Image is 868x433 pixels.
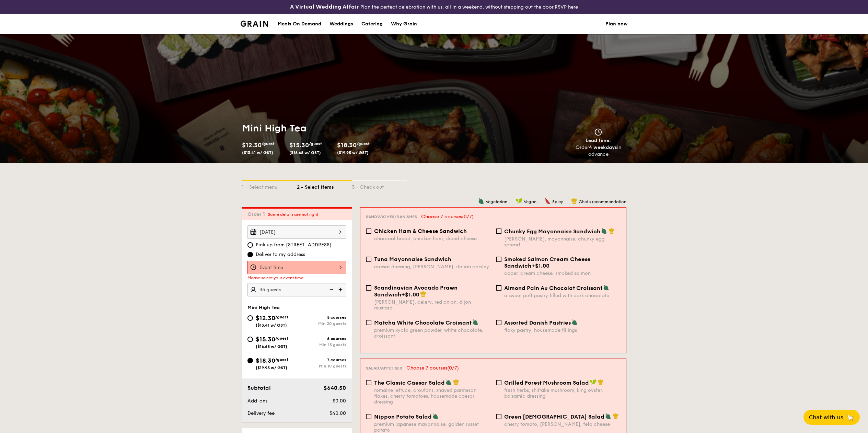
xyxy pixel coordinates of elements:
[401,291,419,298] span: +$1.00
[374,413,432,420] span: Nippon Potato Salad
[333,398,346,404] span: $0.00
[571,198,577,204] img: icon-chef-hat.a58ddaea.svg
[552,199,563,204] span: Spicy
[504,270,621,276] div: caper, cream cheese, smoked salmon
[613,413,619,419] img: icon-chef-hat.a58ddaea.svg
[586,138,611,143] span: Lead time:
[256,336,275,343] span: $15.30
[309,141,322,146] span: /guest
[366,320,371,325] input: Matcha White Chocolate Croissantpremium kyoto green powder, white chocolate, croissant
[601,228,607,234] img: icon-vegetarian.fe4039eb.svg
[374,379,445,386] span: The Classic Caesar Salad
[496,414,501,419] input: Green [DEMOGRAPHIC_DATA] Saladcherry tomato, [PERSON_NAME], feta cheese
[247,242,253,248] input: Pick up from [STREET_ADDRESS]
[297,336,346,341] div: 6 courses
[247,261,346,274] input: Event time
[598,379,604,385] img: icon-chef-hat.a58ddaea.svg
[247,305,280,311] span: Mini High Tea
[374,387,490,405] div: romaine lettuce, croutons, shaved parmesan flakes, cherry tomatoes, housemade caesar dressing
[262,141,275,146] span: /guest
[531,262,549,269] span: +$1.00
[325,14,357,34] a: Weddings
[242,181,297,191] div: 1 - Select menu
[256,314,275,322] span: $12.30
[297,358,346,362] div: 7 courses
[374,299,490,311] div: [PERSON_NAME], celery, red onion, dijon mustard
[374,264,490,270] div: caesar dressing, [PERSON_NAME], italian parsley
[590,379,597,385] img: icon-vegan.f8ff3823.svg
[247,337,253,342] input: $15.30/guest($16.68 w/ GST)6 coursesMin 15 guests
[275,357,288,362] span: /guest
[290,3,359,11] h4: A Virtual Wedding Affair
[366,414,371,419] input: Nippon Potato Saladpremium japanese mayonnaise, golden russet potato
[374,421,490,433] div: premium japanese mayonnaise, golden russet potato
[247,276,303,280] span: Please select your event time
[297,364,346,368] div: Min 10 guests
[289,150,321,155] span: ($16.68 w/ GST)
[524,199,536,204] span: Vegan
[366,380,371,385] input: The Classic Caesar Saladromaine lettuce, croutons, shaved parmesan flakes, cherry tomatoes, house...
[374,256,451,262] span: Tuna Mayonnaise Sandwich
[496,229,501,234] input: Chunky Egg Mayonnaise Sandwich[PERSON_NAME], mayonnaise, chunky egg spread
[242,122,431,134] h1: Mini High Tea
[603,284,609,291] img: icon-vegetarian.fe4039eb.svg
[297,181,352,191] div: 2 - Select items
[247,410,275,416] span: Delivery fee
[555,4,578,10] a: RSVP here
[352,181,407,191] div: 3 - Check out
[366,285,371,291] input: Scandinavian Avocado Prawn Sandwich+$1.00[PERSON_NAME], celery, red onion, dijon mustard
[387,14,421,34] a: Why Grain
[241,21,268,27] a: Logotype
[496,257,501,262] input: Smoked Salmon Cream Cheese Sandwich+$1.00caper, cream cheese, smoked salmon
[337,141,357,149] span: $18.30
[297,315,346,320] div: 5 courses
[453,379,459,385] img: icon-chef-hat.a58ddaea.svg
[809,414,843,421] span: Chat with us
[336,283,346,296] img: icon-add.58712e84.svg
[374,319,472,326] span: Matcha White Chocolate Croissant
[256,323,287,328] span: ($13.41 w/ GST)
[504,236,621,248] div: [PERSON_NAME], mayonnaise, chunky egg spread
[605,14,628,34] a: Plan now
[421,214,474,220] span: Choose 7 courses
[366,229,371,234] input: Chicken Ham & Cheese Sandwichcharcoal bread, chicken ham, sliced cheese
[278,14,321,34] div: Meals On Demand
[247,358,253,363] input: $18.30/guest($19.95 w/ GST)7 coursesMin 10 guests
[504,379,589,386] span: Grilled Forest Mushroom Salad
[504,293,621,299] div: a sweet puff pastry filled with dark chocolate
[256,242,332,248] span: Pick up from [STREET_ADDRESS]
[516,198,522,204] img: icon-vegan.f8ff3823.svg
[496,320,501,325] input: Assorted Danish Pastriesflaky pastry, housemade fillings
[504,421,621,427] div: cherry tomato, [PERSON_NAME], feta cheese
[432,413,439,419] img: icon-vegetarian.fe4039eb.svg
[846,413,854,421] span: 🦙
[329,410,346,416] span: $40.00
[275,315,288,319] span: /guest
[504,413,604,420] span: Green [DEMOGRAPHIC_DATA] Salad
[256,365,287,370] span: ($19.95 w/ GST)
[374,228,467,234] span: Chicken Ham & Cheese Sandwich
[803,410,860,425] button: Chat with us🦙
[241,21,268,27] img: Grain
[268,212,318,217] span: Some details are not right
[366,366,402,371] span: Salad/Appetiser
[357,14,387,34] a: Catering
[462,214,474,220] span: (0/7)
[247,385,271,391] span: Subtotal
[366,214,417,219] span: Sandwiches/Danishes
[504,387,621,399] div: fresh herbs, shiitake mushroom, king oyster, balsamic dressing
[357,141,370,146] span: /guest
[478,198,484,204] img: icon-vegetarian.fe4039eb.svg
[247,252,253,257] input: Deliver to my address
[545,198,551,204] img: icon-spicy.37a8142b.svg
[324,385,346,391] span: $640.50
[568,144,629,158] div: Order in advance
[326,283,336,296] img: icon-reduce.1d2dbef1.svg
[589,144,617,150] strong: 4 weekdays
[420,291,426,297] img: icon-chef-hat.a58ddaea.svg
[247,211,268,217] span: Order 1
[496,380,501,385] input: Grilled Forest Mushroom Saladfresh herbs, shiitake mushroom, king oyster, balsamic dressing
[593,128,603,136] img: icon-clock.2db775ea.svg
[445,379,452,385] img: icon-vegetarian.fe4039eb.svg
[256,251,305,258] span: Deliver to my address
